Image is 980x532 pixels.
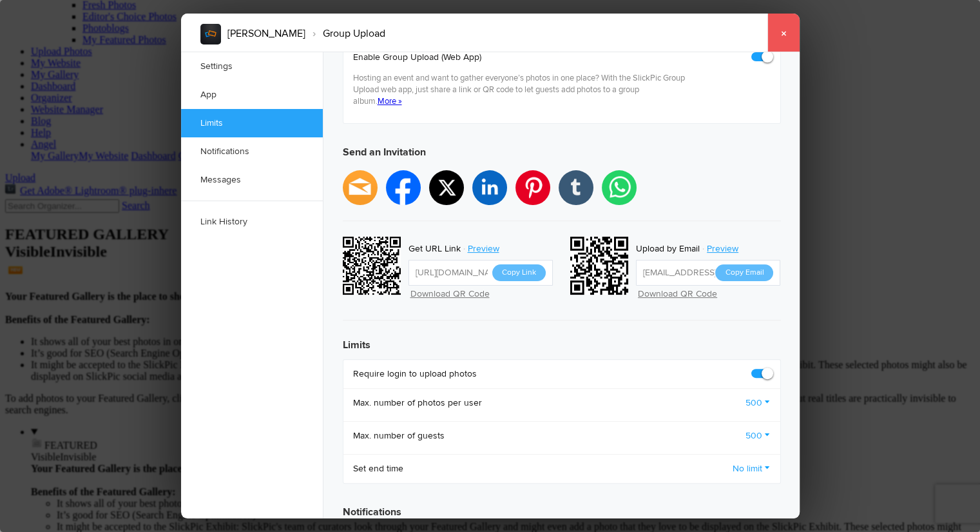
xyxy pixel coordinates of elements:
[745,397,771,409] a: 500
[745,429,771,442] a: 500
[353,429,445,442] b: Max. number of guests
[700,241,748,257] a: Preview
[472,170,507,205] li: linkedin
[181,166,323,194] a: Messages
[343,494,781,520] h3: Notifications
[638,288,717,299] a: Download QR Code
[200,24,221,44] img: album_sample.webp
[181,81,323,109] a: App
[408,241,461,257] div: Get URL Link
[181,52,323,81] a: Settings
[410,288,490,299] a: Download QR Code
[353,462,403,475] b: Set end time
[386,170,421,205] li: facebook
[559,170,593,205] li: tumblr
[305,23,385,44] li: Group Upload
[353,397,482,409] b: Max. number of photos per user
[353,368,477,380] b: Require login to upload photos
[378,96,402,106] a: More »
[461,241,509,257] a: Preview
[343,134,781,170] h3: Send an Invitation
[353,72,687,107] p: Hosting an event and want to gather everyone’s photos in one place? With the SlickPic Group Uploa...
[181,208,323,236] a: Link History
[181,137,323,166] a: Notifications
[227,23,305,44] li: [PERSON_NAME]
[570,237,632,299] div: o2xt5@slickpic.net
[343,237,405,299] div: https://slickpic.us/18206522DwyM
[602,170,637,205] li: whatsapp
[715,264,773,281] button: Copy Email
[353,51,687,64] b: Enable Group Upload (Web App)
[515,170,550,205] li: pinterest
[181,109,323,137] a: Limits
[767,14,800,52] a: ×
[636,241,700,257] div: Upload by Email
[429,170,464,205] li: twitter
[343,327,781,353] h3: Limits
[733,462,771,475] a: No limit
[492,264,546,281] button: Copy Link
